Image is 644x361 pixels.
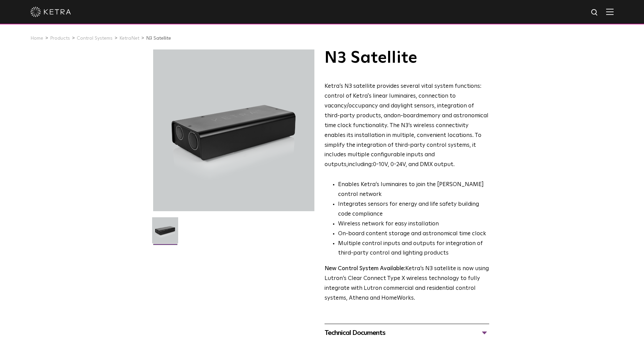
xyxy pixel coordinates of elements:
[325,327,489,338] div: Technical Documents
[394,113,419,119] g: on-board
[50,36,70,41] a: Products
[30,36,43,41] a: Home
[591,8,599,17] img: search icon
[325,264,489,303] p: Ketra’s N3 satellite is now using Lutron’s Clear Connect Type X wireless technology to fully inte...
[606,8,614,15] img: Hamburger%20Nav.svg
[146,36,171,41] a: N3 Satellite
[119,36,139,41] a: KetraNet
[338,229,489,239] li: On-board content storage and astronomical time clock
[77,36,113,41] a: Control Systems
[30,7,71,17] img: ketra-logo-2019-white
[338,239,489,259] li: Multiple control inputs and outputs for integration of third-party control and lighting products
[325,82,489,170] p: Ketra’s N3 satellite provides several vital system functions: control of Ketra's linear luminaire...
[338,200,489,219] li: Integrates sensors for energy and life safety building code compliance
[152,217,178,248] img: N3-Controller-2021-Web-Square
[338,219,489,229] li: Wireless network for easy installation
[325,49,489,66] h1: N3 Satellite
[348,162,373,167] g: including:
[325,266,405,272] strong: New Control System Available:
[338,180,489,200] li: Enables Ketra’s luminaires to join the [PERSON_NAME] control network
